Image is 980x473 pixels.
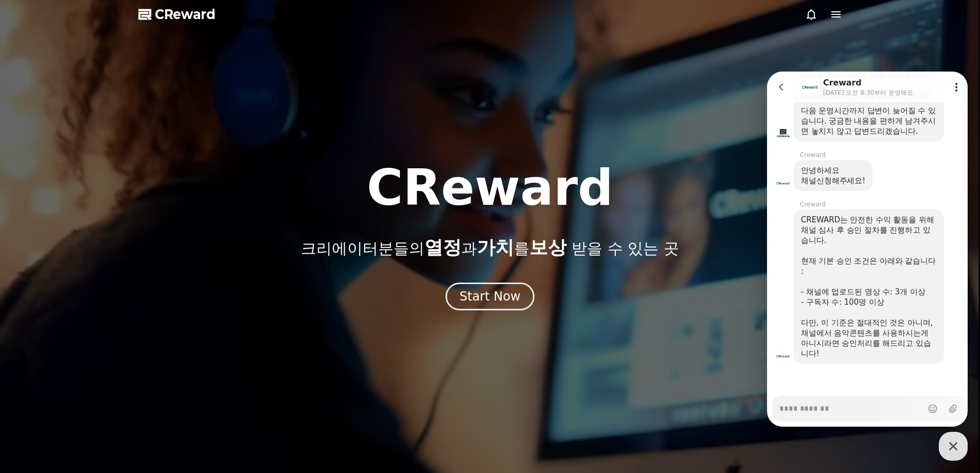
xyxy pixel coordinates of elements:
span: 열정 [424,237,461,258]
span: 보상 [529,237,566,258]
a: CReward [138,6,216,23]
p: 크리에이터분들의 과 를 받을 수 있는 곳 [301,237,679,258]
button: Start Now [446,283,534,310]
span: CReward [155,6,216,23]
a: Start Now [446,293,534,303]
h1: CReward [367,163,613,213]
iframe: Channel chat [767,72,968,427]
span: 가치 [477,237,514,258]
div: Start Now [459,288,521,305]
